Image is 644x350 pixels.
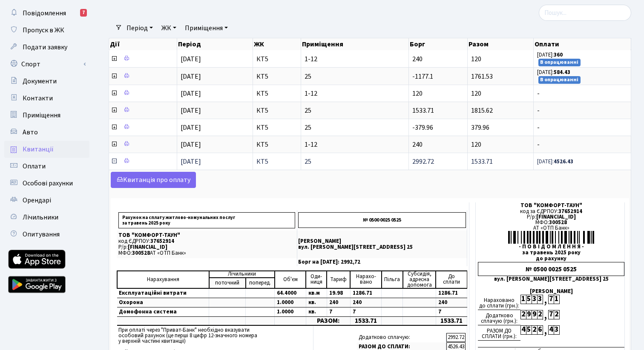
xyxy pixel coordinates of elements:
td: 7 [350,307,381,316]
div: [PERSON_NAME] [478,289,624,294]
span: [DATE] [181,72,201,81]
span: 25 [305,73,405,80]
span: Повідомлення [23,9,66,18]
td: Об'єм [275,271,306,288]
small: В опрацюванні [538,59,581,66]
td: 64.4000 [275,288,306,298]
span: 1-12 [305,56,405,63]
p: Рахунок на сплату житлово-комунальних послуг за травень 2025 року [118,212,295,228]
span: КТ5 [256,90,298,97]
div: ТОВ "КОМФОРТ-ТАУН" [478,203,624,208]
p: код ЄДРПОУ: [118,239,295,244]
span: Квитанції [23,145,54,154]
span: 37652914 [150,237,174,245]
span: [DATE] [181,123,201,132]
span: Пропуск в ЖК [23,26,64,35]
th: Дії [109,38,177,50]
span: Лічильники [23,213,58,222]
td: кв. [306,298,327,307]
td: Охорона [117,298,209,307]
span: - [537,107,627,114]
a: Оплати [4,158,89,175]
a: Контакти [4,90,89,107]
td: 7 [327,307,350,316]
span: КТ5 [256,158,298,165]
td: 1.0000 [275,298,306,307]
span: - [537,141,627,148]
div: , [543,310,548,320]
td: 240 [436,298,467,307]
div: за травень 2025 року [478,250,624,256]
div: МФО: [478,220,624,225]
div: 2 [537,310,543,319]
span: Подати заявку [23,43,67,52]
td: Додатково сплачую: [357,333,446,342]
span: - [537,90,627,97]
a: Подати заявку [4,39,89,56]
div: 1 [554,295,559,304]
p: Р/р: [118,245,295,250]
td: 240 [350,298,381,307]
a: Повідомлення7 [4,5,89,22]
td: 1533.71 [436,316,467,325]
div: 7 [80,9,87,17]
a: Період [123,21,156,35]
td: 1286.71 [350,288,381,298]
th: Борг [409,38,467,50]
span: Оплати [23,162,46,171]
div: 4 [548,325,554,335]
p: вул. [PERSON_NAME][STREET_ADDRESS] 25 [298,245,466,250]
a: Лічильники [4,209,89,226]
span: КТ5 [256,124,298,131]
span: [FINANCIAL_ID] [536,213,576,221]
td: Тариф [327,271,350,288]
a: Особові рахунки [4,175,89,192]
span: 120 [471,54,481,64]
a: Пропуск в ЖК [4,22,89,39]
span: КТ5 [256,73,298,80]
span: КТ5 [256,107,298,114]
div: 9 [526,310,532,319]
div: , [543,325,548,335]
div: код за ЄДРПОУ: [478,209,624,214]
a: Приміщення [4,107,89,124]
div: 3 [554,325,559,335]
td: Пільга [382,271,403,288]
span: 240 [412,54,423,64]
span: Документи [23,77,57,86]
small: [DATE]: [537,68,570,76]
a: Опитування [4,226,89,243]
td: 19.98 [327,288,350,298]
b: 360 [554,51,563,59]
div: 9 [532,310,537,319]
span: [FINANCIAL_ID] [128,243,167,251]
p: Борг на [DATE]: 2992,72 [298,259,466,265]
span: Опитування [23,230,60,239]
span: 379.96 [471,123,489,132]
div: РАЗОМ ДО СПЛАТИ (грн.): [478,325,520,341]
div: 3 [537,295,543,304]
th: Оплати [534,38,631,50]
td: кв.м [306,288,327,298]
span: 2992.72 [412,157,434,166]
a: ЖК [158,21,180,35]
div: 2 [520,310,526,319]
span: 1-12 [305,141,405,148]
span: [DATE] [181,89,201,98]
div: 5 [526,325,532,335]
td: РАЗОМ: [306,316,350,325]
span: 300528 [549,219,567,226]
td: Домофонна система [117,307,209,316]
span: Авто [23,128,38,137]
b: 4526.43 [554,158,573,165]
span: [DATE] [181,54,201,64]
span: 1533.71 [471,157,493,166]
td: Нарахування [117,271,209,288]
span: 1815.62 [471,106,493,115]
b: 584.43 [554,68,570,76]
td: Лічильники [209,271,275,278]
td: Оди- ниця [306,271,327,288]
div: 7 [548,310,554,319]
span: -1177.1 [412,72,433,81]
p: МФО: АТ «ОТП Банк» [118,250,295,256]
